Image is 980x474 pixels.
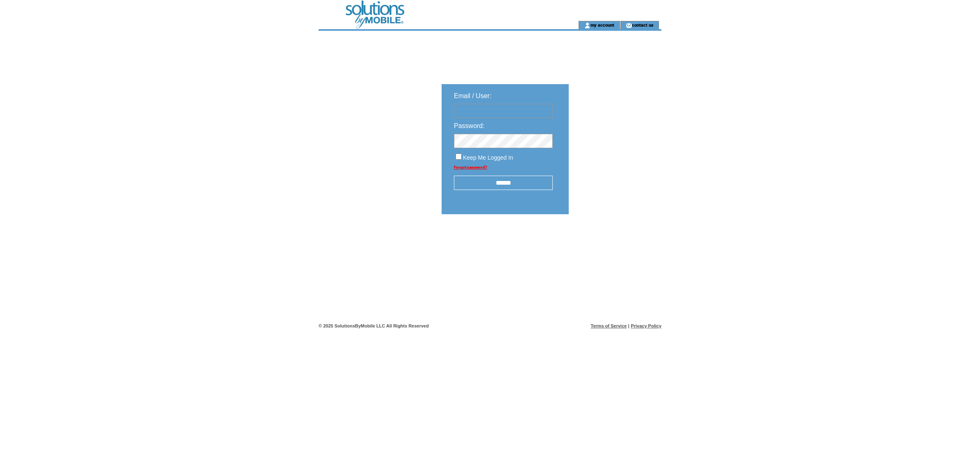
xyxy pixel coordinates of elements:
img: contact_us_icon.gif [626,22,632,29]
span: Keep Me Logged In [463,154,513,161]
span: Password: [454,122,485,129]
a: Privacy Policy [631,323,661,328]
a: Forgot password? [454,165,487,169]
a: Terms of Service [591,323,627,328]
span: | [628,323,629,328]
img: account_icon.gif [584,22,590,29]
a: my account [590,22,614,27]
img: transparent.png [593,235,634,245]
span: © 2025 SolutionsByMobile LLC All Rights Reserved [319,323,429,328]
span: Email / User: [454,92,492,99]
a: contact us [632,22,654,27]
